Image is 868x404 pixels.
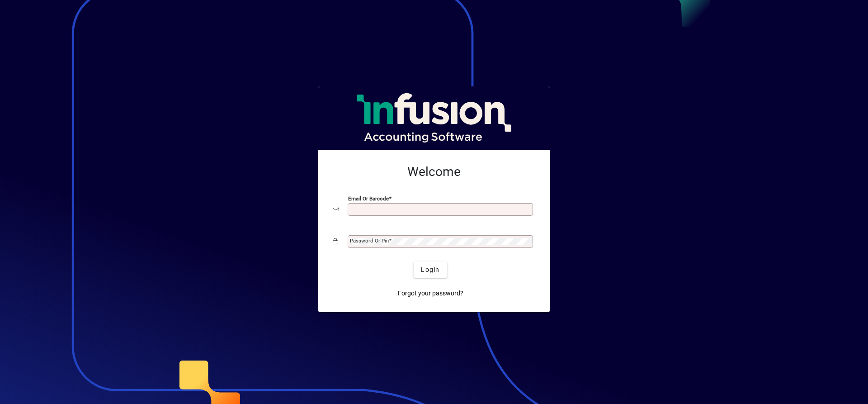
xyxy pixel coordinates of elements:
[333,164,535,180] h2: Welcome
[394,285,467,301] a: Forgot your password?
[414,261,447,278] button: Login
[398,289,463,298] span: Forgot your password?
[350,238,389,244] mat-label: Password or Pin
[421,265,439,275] span: Login
[348,195,389,202] mat-label: Email or Barcode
